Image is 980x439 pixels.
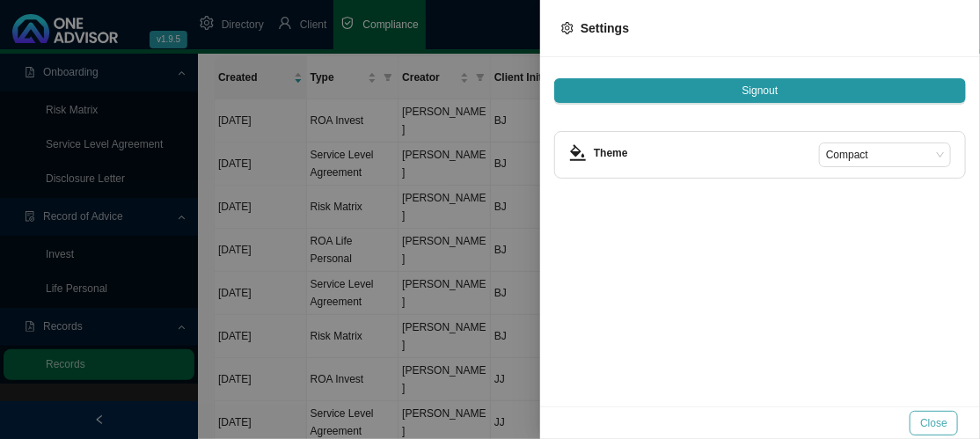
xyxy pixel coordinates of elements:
[826,143,944,166] span: Compact
[910,411,958,435] button: Close
[594,144,819,162] h4: Theme
[742,82,779,99] span: Signout
[554,78,966,103] button: Signout
[561,22,574,34] span: setting
[581,21,629,35] span: Settings
[569,144,587,162] span: bg-colors
[920,414,947,432] span: Close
